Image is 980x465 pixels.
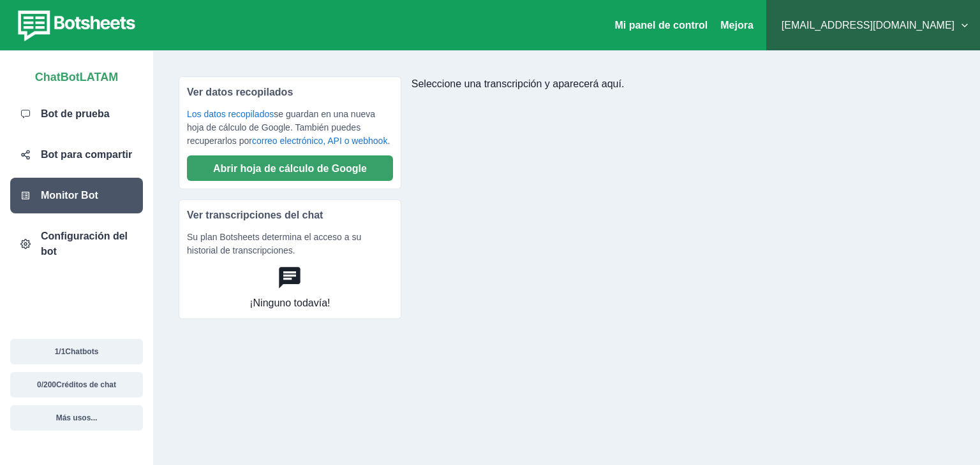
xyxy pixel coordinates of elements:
[59,347,61,356] font: /
[187,232,361,255] font: Su plan Botsheets determina el acceso a su historial de transcripciones.
[776,13,970,38] button: [EMAIL_ADDRESS][DOMAIN_NAME]
[387,136,390,146] font: .
[41,231,128,257] font: Configuración del bot
[187,155,393,181] button: Abrir hoja de cálculo de Google
[41,380,43,389] font: /
[41,149,132,160] font: Bot para compartir
[252,136,387,146] a: correo electrónico, API o webhook
[41,108,110,119] font: Bot de prueba
[56,413,98,422] font: Más usos...
[35,71,118,83] font: ChatBotLATAM
[213,163,367,174] font: Abrir hoja de cálculo de Google
[56,380,116,389] font: Créditos de chat
[412,78,625,89] font: Seleccione una transcripción y aparecerá aquí.
[249,297,330,308] font: ¡Ninguno todavía!
[37,380,41,389] font: 0
[187,109,375,146] font: se guardan en una nueva hoja de cálculo de Google. También puedes recuperarlos por
[10,405,143,431] button: Más usos...
[187,162,393,173] a: Abrir hoja de cálculo de Google
[614,20,708,31] a: Mi panel de control
[10,339,143,364] button: 1/1Chatbots
[65,347,98,356] font: Chatbots
[10,372,143,397] button: 0/200Créditos de chat
[43,380,56,389] font: 200
[41,190,98,201] font: Monitor Bot
[10,8,139,43] img: botsheets-logo.png
[55,347,59,356] font: 1
[187,87,293,97] font: Ver datos recopilados
[187,109,274,119] a: Los datos recopilados
[720,20,754,31] font: Mejora
[61,347,66,356] font: 1
[187,210,323,220] font: Ver transcripciones del chat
